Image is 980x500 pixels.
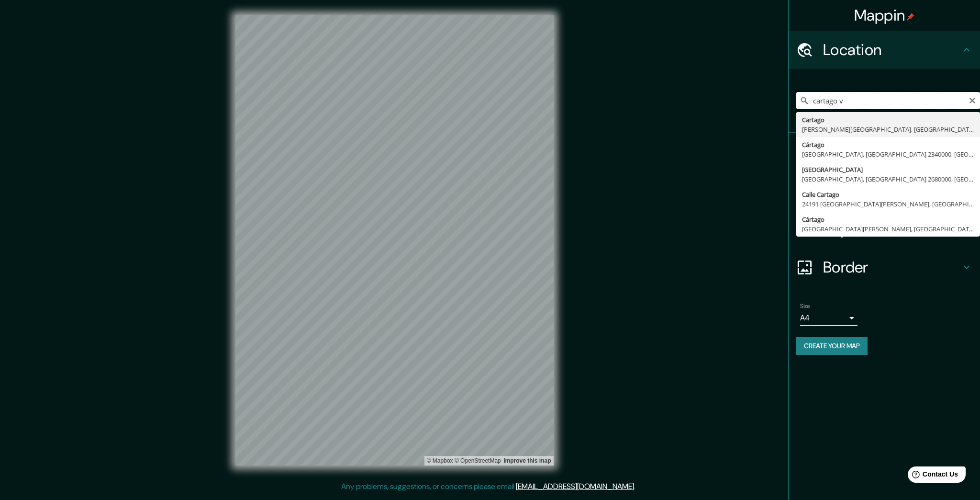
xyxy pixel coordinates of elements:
[341,481,635,492] p: Any problems, suggestions, or concerns please email .
[802,190,974,199] div: Calle Cartago
[802,149,974,159] div: [GEOGRAPHIC_DATA], [GEOGRAPHIC_DATA] 2340000, [GEOGRAPHIC_DATA]
[969,95,976,104] button: Clear
[789,171,980,210] div: Style
[802,165,974,174] div: [GEOGRAPHIC_DATA]
[800,302,810,310] label: Size
[823,40,961,59] h4: Location
[802,199,974,209] div: 24191 [GEOGRAPHIC_DATA][PERSON_NAME], [GEOGRAPHIC_DATA][PERSON_NAME], [GEOGRAPHIC_DATA]
[455,457,501,464] a: OpenStreetMap
[907,13,914,21] img: pin-icon.png
[823,219,961,239] h4: Layout
[823,258,961,277] h4: Border
[235,15,554,466] canvas: Map
[427,457,453,464] a: Mapbox
[789,210,980,248] div: Layout
[802,115,974,125] div: Cartago
[796,337,868,355] button: Create your map
[802,140,974,149] div: Cártago
[802,125,974,134] div: [PERSON_NAME][GEOGRAPHIC_DATA], [GEOGRAPHIC_DATA]
[637,481,639,492] div: .
[802,224,974,234] div: [GEOGRAPHIC_DATA][PERSON_NAME], [GEOGRAPHIC_DATA][PERSON_NAME], [GEOGRAPHIC_DATA], [GEOGRAPHIC_DATA]
[854,6,915,25] h4: Mappin
[802,215,974,224] div: Cártago
[516,481,634,491] a: [EMAIL_ADDRESS][DOMAIN_NAME]
[789,133,980,171] div: Pins
[800,310,857,326] div: A4
[796,92,980,109] input: Pick your city or area
[635,481,637,492] div: .
[895,463,969,489] iframe: Help widget launcher
[802,174,974,184] div: [GEOGRAPHIC_DATA], [GEOGRAPHIC_DATA] 2680000, [GEOGRAPHIC_DATA]
[789,31,980,69] div: Location
[789,248,980,286] div: Border
[503,457,551,464] a: Map feedback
